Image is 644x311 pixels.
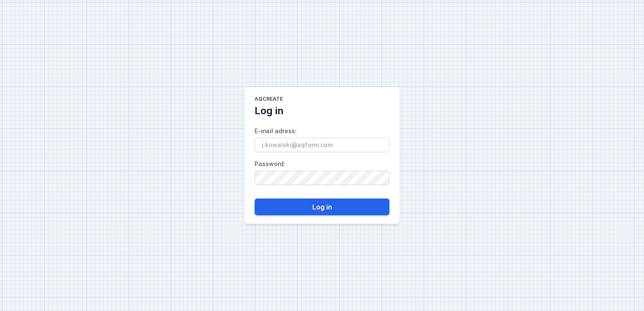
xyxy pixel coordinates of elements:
[255,198,389,215] button: Log in
[255,138,389,152] input: E-mail adress:
[255,124,389,152] label: E-mail adress :
[255,96,283,104] h1: AQcreate
[255,171,389,185] input: Password:
[255,104,284,118] h2: Log in
[255,157,389,185] label: Password :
